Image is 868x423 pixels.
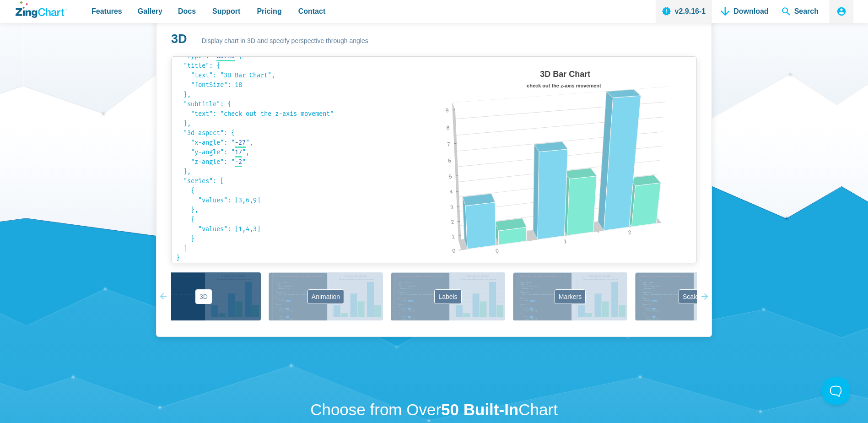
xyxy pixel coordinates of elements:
span: Features [92,5,122,17]
span: Display chart in 3D and specify perspective through angles [202,36,368,47]
span: Pricing [257,5,281,17]
span: 17 [235,148,242,156]
span: -2 [235,158,242,166]
span: Contact [298,5,326,17]
span: Support [212,5,240,17]
code: { "type": " ", "title": { "text": "3D Bar Chart", "fontSize": 18 }, "subtitle": { "text": "check ... [176,42,429,239]
a: ZingChart Logo. Click to return to the homepage [16,1,67,18]
iframe: Toggle Customer Support [822,377,850,405]
span: Docs [178,5,196,17]
span: Gallery [138,5,162,17]
strong: 50 Built-In [441,401,518,418]
h3: 3D [171,31,187,47]
span: -27 [235,139,246,146]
